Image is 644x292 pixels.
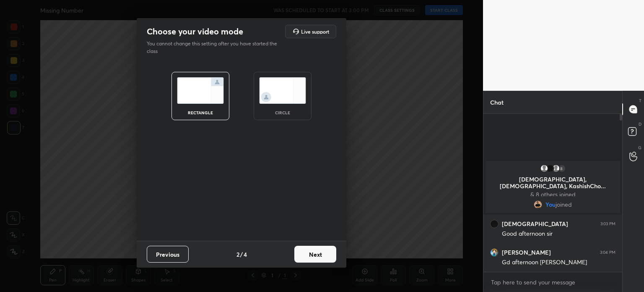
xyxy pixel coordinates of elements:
[552,164,560,173] img: default.png
[147,40,283,55] p: You cannot change this setting after you have started the class
[491,176,615,189] p: [DEMOGRAPHIC_DATA], [DEMOGRAPHIC_DATA], KashishCho...
[639,121,641,127] p: D
[236,250,239,259] h4: 2
[244,250,247,259] h4: 4
[540,164,548,173] img: default.png
[294,246,336,263] button: Next
[600,221,615,226] div: 3:03 PM
[240,250,243,259] h4: /
[502,258,615,267] div: Gd afternoon [PERSON_NAME]
[638,145,641,151] p: G
[534,200,542,209] img: 4b40390f03df4bc2a901db19e4fe98f0.jpg
[502,220,568,228] h6: [DEMOGRAPHIC_DATA]
[259,77,306,104] img: circleScreenIcon.acc0effb.svg
[184,110,217,115] div: rectangle
[483,91,510,113] p: Chat
[600,250,615,255] div: 3:04 PM
[491,191,615,198] p: & 8 others joined
[490,220,499,228] img: c6a1c05b4ef34f5bad3968ddbb1ef01f.jpg
[545,201,556,208] span: You
[483,159,622,272] div: grid
[147,246,189,263] button: Previous
[639,97,641,104] p: T
[301,29,329,34] h5: Live support
[502,249,551,256] h6: [PERSON_NAME]
[177,77,224,104] img: normalScreenIcon.ae25ed63.svg
[546,164,554,173] img: c6a1c05b4ef34f5bad3968ddbb1ef01f.jpg
[147,26,243,37] h2: Choose your video mode
[266,110,299,115] div: circle
[490,248,499,257] img: baf581b78f9842df8d22f21915c0352e.jpg
[556,201,572,208] span: joined
[502,230,615,238] div: Good afternoon sir
[558,164,566,173] div: 8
